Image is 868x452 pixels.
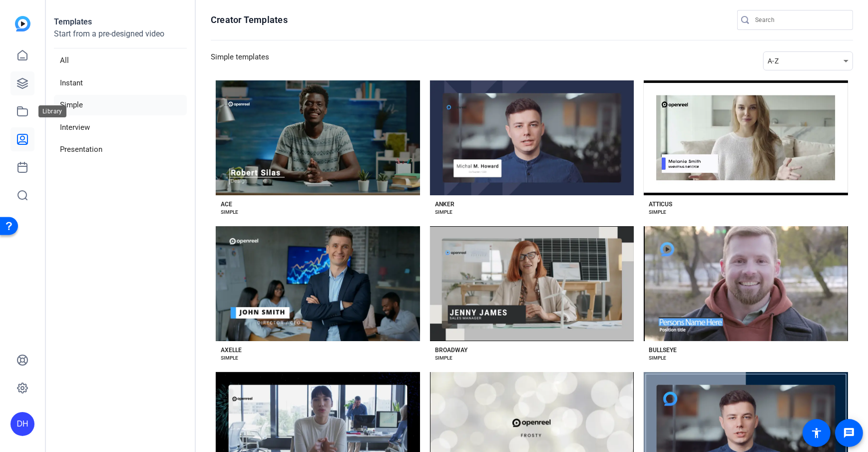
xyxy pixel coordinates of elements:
[54,95,187,115] li: Simple
[38,105,66,117] div: Library
[221,354,238,362] div: SIMPLE
[221,346,242,354] div: AXELLE
[216,226,420,341] button: Template image
[221,208,238,216] div: SIMPLE
[211,14,288,26] h1: Creator Templates
[54,139,187,160] li: Presentation
[649,200,672,208] div: ATTICUS
[54,73,187,93] li: Instant
[644,226,848,341] button: Template image
[644,80,848,195] button: Template image
[430,226,634,341] button: Template image
[768,57,779,65] span: A-Z
[843,427,855,439] mat-icon: message
[649,208,666,216] div: SIMPLE
[435,208,452,216] div: SIMPLE
[54,50,187,71] li: All
[649,354,666,362] div: SIMPLE
[435,346,467,354] div: BROADWAY
[10,412,34,436] div: DH
[54,117,187,138] li: Interview
[430,80,634,195] button: Template image
[435,354,452,362] div: SIMPLE
[211,51,269,70] h3: Simple templates
[15,16,30,31] img: blue-gradient.svg
[755,14,845,26] input: Search
[216,80,420,195] button: Template image
[811,427,823,439] mat-icon: accessibility
[54,28,187,48] p: Start from a pre-designed video
[435,200,454,208] div: ANKER
[54,17,92,26] strong: Templates
[649,346,677,354] div: BULLSEYE
[221,200,232,208] div: ACE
